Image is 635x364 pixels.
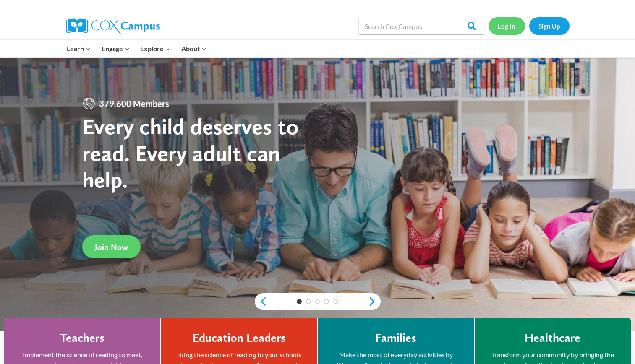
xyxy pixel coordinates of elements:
[95,242,128,252] span: Join Now
[62,40,97,57] button: Child menu of Learn
[315,299,320,304] a: 3
[324,299,329,304] a: 4
[193,331,286,345] h4: Education Leaders
[297,299,302,304] a: 1
[525,331,580,345] h4: Healthcare
[82,113,299,193] strong: Every child deserves to read. Every adult can help.
[368,296,381,307] a: next
[96,97,172,110] span: 379,600 Members
[489,17,525,34] a: Log In
[375,331,416,345] h4: Families
[60,331,105,345] h4: Teachers
[96,40,135,57] button: Child menu of Engage
[358,18,484,34] input: Search Cox Campus
[333,299,338,304] a: 5
[529,17,570,34] a: Sign Up
[62,40,212,57] nav: Primary Navigation
[66,18,160,34] img: Cox Campus
[135,40,176,57] button: Child menu of Explore
[306,299,311,304] a: 2
[255,293,381,310] div: content slider buttons
[489,17,570,34] nav: Secondary Navigation
[176,40,212,57] button: Child menu of About
[255,296,267,307] a: previous
[82,235,141,258] a: Join Now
